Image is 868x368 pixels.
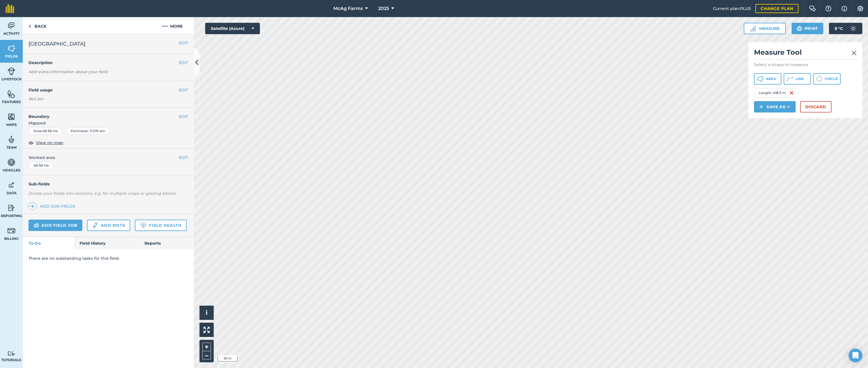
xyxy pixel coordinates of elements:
a: Back [23,17,52,34]
img: fieldmargin Logo [6,4,14,13]
img: svg+xml;base64,PHN2ZyB4bWxucz0iaHR0cDovL3d3dy53My5vcmcvMjAwMC9zdmciIHdpZHRoPSI5IiBoZWlnaHQ9IjI0Ii... [28,23,31,30]
span: Current plan : PLUS [713,5,751,12]
a: Field Health [135,220,186,231]
a: Field History [74,237,138,250]
button: – [202,351,211,359]
a: Add sub-fields [28,202,78,210]
img: svg+xml;base64,PHN2ZyB4bWxucz0iaHR0cDovL3d3dy53My5vcmcvMjAwMC9zdmciIHdpZHRoPSI1NiIgaGVpZ2h0PSI2MC... [7,44,15,53]
img: A cog icon [857,6,864,11]
div: Length : 418.5 m [754,88,799,98]
img: Four arrows, one pointing top left, one top right, one bottom right and the last bottom left [203,327,210,333]
img: svg+xml;base64,PD94bWwgdmVyc2lvbj0iMS4wIiBlbmNvZGluZz0idXRmLTgiPz4KPCEtLSBHZW5lcmF0b3I6IEFkb2JlIE... [7,158,15,167]
em: Add extra information about your field [28,69,108,74]
span: 9 ° C [835,23,843,34]
button: Area [754,73,781,85]
img: svg+xml;base64,PHN2ZyB4bWxucz0iaHR0cDovL3d3dy53My5vcmcvMjAwMC9zdmciIHdpZHRoPSIxNCIgaGVpZ2h0PSIyNC... [759,103,763,110]
button: Circle [813,73,841,85]
a: Change plan [755,4,798,13]
img: Two speech bubbles overlapping with the left bubble in the forefront [809,6,816,11]
p: There are no outstanding tasks for this field. [28,255,188,261]
button: Line [784,73,811,85]
img: svg+xml;base64,PHN2ZyB4bWxucz0iaHR0cDovL3d3dy53My5vcmcvMjAwMC9zdmciIHdpZHRoPSIyMCIgaGVpZ2h0PSIyNC... [162,23,168,30]
div: Perimeter : 3.074 km [66,127,110,135]
img: A question mark icon [825,6,832,11]
span: Line [796,77,804,81]
div: Not set [28,96,188,102]
img: svg+xml;base64,PD94bWwgdmVyc2lvbj0iMS4wIiBlbmNvZGluZz0idXRmLTgiPz4KPCEtLSBHZW5lcmF0b3I6IEFkb2JlIE... [7,351,15,356]
img: svg+xml;base64,PHN2ZyB4bWxucz0iaHR0cDovL3d3dy53My5vcmcvMjAwMC9zdmciIHdpZHRoPSIxNCIgaGVpZ2h0PSIyNC... [30,203,34,210]
h4: Sub-fields [23,181,194,187]
span: [GEOGRAPHIC_DATA] [28,40,85,48]
button: Measure [744,23,786,34]
img: svg+xml;base64,PD94bWwgdmVyc2lvbj0iMS4wIiBlbmNvZGluZz0idXRmLTgiPz4KPCEtLSBHZW5lcmF0b3I6IEFkb2JlIE... [34,222,39,229]
h4: Description [28,60,188,66]
a: Add field job [28,220,82,231]
button: EDIT [179,154,188,161]
img: svg+xml;base64,PD94bWwgdmVyc2lvbj0iMS4wIiBlbmNvZGluZz0idXRmLTgiPz4KPCEtLSBHZW5lcmF0b3I6IEFkb2JlIE... [7,204,15,212]
button: Save as [754,101,796,113]
img: svg+xml;base64,PHN2ZyB4bWxucz0iaHR0cDovL3d3dy53My5vcmcvMjAwMC9zdmciIHdpZHRoPSIxOCIgaGVpZ2h0PSIyNC... [28,139,34,146]
span: Area [766,77,776,81]
button: More [151,17,194,34]
img: Ruler icon [750,26,756,31]
span: 2025 [378,5,389,12]
button: Print [792,23,824,34]
a: Reports [139,237,194,250]
button: EDIT [179,87,188,93]
img: svg+xml;base64,PD94bWwgdmVyc2lvbj0iMS4wIiBlbmNvZGluZz0idXRmLTgiPz4KPCEtLSBHZW5lcmF0b3I6IEFkb2JlIE... [7,21,15,30]
button: EDIT [179,40,188,46]
div: Area : 48.58 Ha [28,127,62,135]
span: Worked area [28,154,188,161]
button: EDIT [179,60,188,66]
div: 48.58 Ha [28,162,54,169]
img: svg+xml;base64,PD94bWwgdmVyc2lvbj0iMS4wIiBlbmNvZGluZz0idXRmLTgiPz4KPCEtLSBHZW5lcmF0b3I6IEFkb2JlIE... [847,23,859,34]
span: Mapped [23,120,194,126]
button: View on map [28,139,63,146]
h4: Boundary [23,108,179,120]
img: svg+xml;base64,PD94bWwgdmVyc2lvbj0iMS4wIiBlbmNvZGluZz0idXRmLTgiPz4KPCEtLSBHZW5lcmF0b3I6IEFkb2JlIE... [7,135,15,144]
button: + [202,343,211,351]
img: svg+xml;base64,PD94bWwgdmVyc2lvbj0iMS4wIiBlbmNvZGluZz0idXRmLTgiPz4KPCEtLSBHZW5lcmF0b3I6IEFkb2JlIE... [7,226,15,235]
img: svg+xml;base64,PHN2ZyB4bWxucz0iaHR0cDovL3d3dy53My5vcmcvMjAwMC9zdmciIHdpZHRoPSI1NiIgaGVpZ2h0PSI2MC... [7,113,15,121]
img: svg+xml;base64,PHN2ZyB4bWxucz0iaHR0cDovL3d3dy53My5vcmcvMjAwMC9zdmciIHdpZHRoPSIxNyIgaGVpZ2h0PSIxNy... [841,5,847,12]
img: svg+xml;base64,PHN2ZyB4bWxucz0iaHR0cDovL3d3dy53My5vcmcvMjAwMC9zdmciIHdpZHRoPSIyMiIgaGVpZ2h0PSIzMC... [851,50,857,56]
img: svg+xml;base64,PHN2ZyB4bWxucz0iaHR0cDovL3d3dy53My5vcmcvMjAwMC9zdmciIHdpZHRoPSIxOSIgaGVpZ2h0PSIyNC... [797,25,802,32]
p: Select a shape to measure [754,62,857,68]
button: 9 °C [829,23,862,34]
em: Divide your fields into sections, e.g. for multiple crops or grazing blocks [28,191,176,196]
button: EDIT [179,113,188,120]
img: svg+xml;base64,PD94bWwgdmVyc2lvbj0iMS4wIiBlbmNvZGluZz0idXRmLTgiPz4KPCEtLSBHZW5lcmF0b3I6IEFkb2JlIE... [92,222,98,229]
img: svg+xml;base64,PHN2ZyB4bWxucz0iaHR0cDovL3d3dy53My5vcmcvMjAwMC9zdmciIHdpZHRoPSIxNiIgaGVpZ2h0PSIyNC... [789,89,794,96]
span: McAg Farms [333,5,363,12]
h2: Measure Tool [754,48,857,60]
a: To-Do [23,237,74,250]
span: i [206,309,207,316]
span: Circle [825,77,838,81]
img: svg+xml;base64,PD94bWwgdmVyc2lvbj0iMS4wIiBlbmNvZGluZz0idXRmLTgiPz4KPCEtLSBHZW5lcmF0b3I6IEFkb2JlIE... [7,67,15,75]
img: svg+xml;base64,PD94bWwgdmVyc2lvbj0iMS4wIiBlbmNvZGluZz0idXRmLTgiPz4KPCEtLSBHZW5lcmF0b3I6IEFkb2JlIE... [7,181,15,189]
button: Discard [800,101,832,113]
h4: Field usage [28,87,179,93]
a: Add note [87,220,130,231]
img: svg+xml;base64,PHN2ZyB4bWxucz0iaHR0cDovL3d3dy53My5vcmcvMjAwMC9zdmciIHdpZHRoPSI1NiIgaGVpZ2h0PSI2MC... [7,90,15,98]
div: Open Intercom Messenger [849,349,862,362]
span: View on map [36,140,63,146]
button: i [199,306,214,320]
button: Satellite (Azure) [205,23,260,34]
